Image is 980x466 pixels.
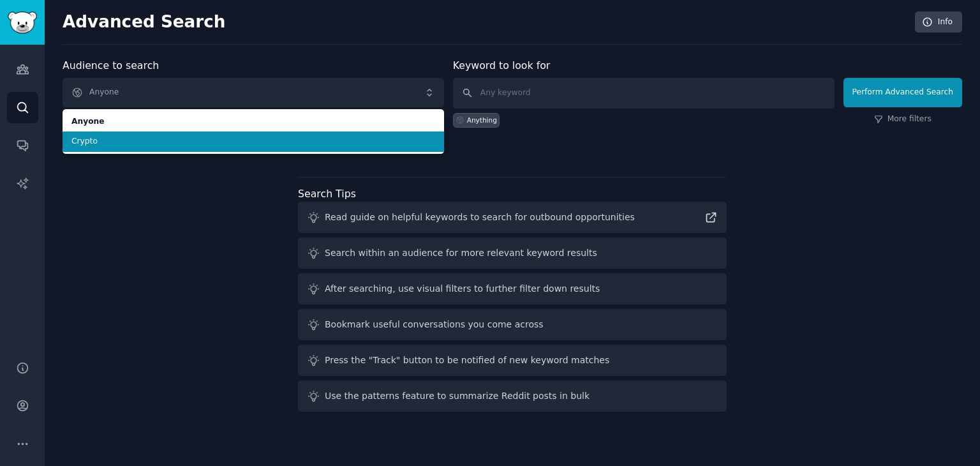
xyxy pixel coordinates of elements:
a: More filters [874,114,932,125]
span: Anyone [71,116,435,128]
label: Keyword to look for [453,59,551,71]
ul: Anyone [63,109,444,154]
h2: Advanced Search [63,12,908,33]
button: Perform Advanced Search [843,78,962,107]
img: GummySearch logo [8,11,37,34]
a: Info [915,11,962,33]
label: Audience to search [63,59,159,71]
button: Anyone [63,78,444,107]
input: Any keyword [453,78,835,109]
div: Anything [467,116,497,124]
div: Read guide on helpful keywords to search for outbound opportunities [325,211,635,224]
div: Bookmark useful conversations you come across [325,318,544,331]
span: Crypto [71,136,435,147]
div: Use the patterns feature to summarize Reddit posts in bulk [325,389,590,403]
div: Press the "Track" button to be notified of new keyword matches [325,354,609,367]
div: After searching, use visual filters to further filter down results [325,282,600,296]
div: Search within an audience for more relevant keyword results [325,246,597,260]
label: Search Tips [298,188,356,200]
